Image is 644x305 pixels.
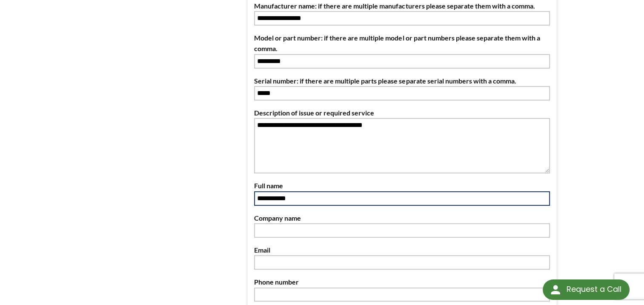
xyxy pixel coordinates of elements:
[254,245,550,256] label: Email
[543,279,630,300] div: Request a Call
[254,180,550,191] label: Full name
[566,279,621,299] div: Request a Call
[254,32,550,54] label: Model or part number: if there are multiple model or part numbers please separate them with a comma.
[549,283,562,296] img: round button
[254,213,550,224] label: Company name
[254,276,550,288] label: Phone number
[254,75,550,86] label: Serial number: if there are multiple parts please separate serial numbers with a comma.
[254,107,550,118] label: Description of issue or required service
[254,0,550,12] label: Manufacturer name: if there are multiple manufacturers please separate them with a comma.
